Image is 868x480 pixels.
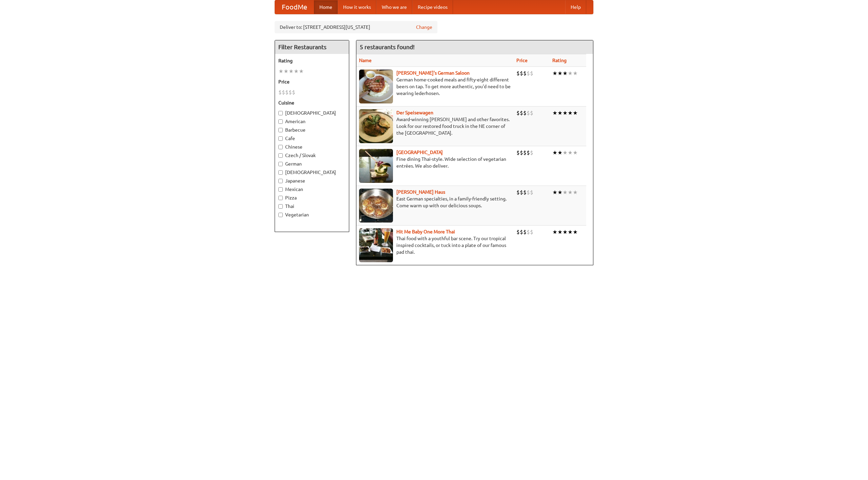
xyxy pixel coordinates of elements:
li: ★ [557,70,563,77]
li: ★ [568,70,573,77]
li: $ [516,70,520,77]
li: ★ [289,68,294,75]
label: [DEMOGRAPHIC_DATA] [278,110,346,116]
div: Deliver to: [STREET_ADDRESS][US_STATE] [275,21,437,33]
li: ★ [573,70,578,77]
a: How it works [338,0,376,14]
li: ★ [568,149,573,156]
li: $ [530,228,533,236]
li: ★ [563,149,568,156]
input: German [278,162,283,166]
li: ★ [573,189,578,196]
li: $ [520,109,523,117]
li: ★ [563,109,568,117]
input: Vegetarian [278,213,283,217]
li: ★ [568,109,573,117]
li: ★ [283,68,289,75]
input: Cafe [278,136,283,141]
li: ★ [563,70,568,77]
li: $ [523,228,527,236]
label: Czech / Slovak [278,152,346,159]
input: [DEMOGRAPHIC_DATA] [278,170,283,175]
li: ★ [563,189,568,196]
label: Mexican [278,186,346,193]
img: esthers.jpg [359,70,393,103]
p: East German specialties, in a family-friendly setting. Come warm up with our delicious soups. [359,195,511,209]
li: ★ [557,189,563,196]
li: $ [527,228,530,236]
input: Japanese [278,179,283,183]
label: German [278,160,346,167]
li: ★ [552,228,557,236]
li: ★ [568,189,573,196]
li: $ [523,189,527,196]
a: Change [416,24,432,31]
label: Cafe [278,135,346,142]
label: Chinese [278,143,346,150]
li: $ [527,149,530,156]
li: $ [527,109,530,117]
li: $ [282,89,285,96]
h5: Cuisine [278,99,346,106]
input: [DEMOGRAPHIC_DATA] [278,111,283,115]
input: Thai [278,204,283,209]
li: ★ [294,68,299,75]
p: Thai food with a youthful bar scene. Try our tropical inspired cocktails, or tuck into a plate of... [359,235,511,255]
img: satay.jpg [359,149,393,183]
a: FoodMe [275,0,314,14]
li: ★ [552,70,557,77]
input: Czech / Slovak [278,153,283,158]
a: Der Speisewagen [396,110,433,115]
li: $ [292,89,295,96]
a: Recipe videos [412,0,453,14]
li: ★ [552,149,557,156]
li: ★ [557,228,563,236]
li: $ [520,189,523,196]
a: Help [565,0,586,14]
label: Japanese [278,177,346,184]
img: kohlhaus.jpg [359,189,393,223]
li: ★ [552,109,557,117]
input: Chinese [278,145,283,149]
h4: Filter Restaurants [275,40,349,54]
li: $ [523,70,527,77]
label: [DEMOGRAPHIC_DATA] [278,169,346,176]
li: ★ [573,149,578,156]
ng-pluralize: 5 restaurants found! [360,44,415,50]
li: $ [285,89,289,96]
li: ★ [557,149,563,156]
p: Award-winning [PERSON_NAME] and other favorites. Look for our restored food truck in the NE corne... [359,116,511,136]
li: $ [516,228,520,236]
li: $ [278,89,282,96]
li: $ [516,149,520,156]
a: [PERSON_NAME] Haus [396,189,445,195]
a: Price [516,58,528,63]
li: ★ [557,109,563,117]
input: Pizza [278,196,283,200]
h5: Price [278,78,346,85]
label: Thai [278,203,346,210]
label: American [278,118,346,125]
input: Barbecue [278,128,283,132]
label: Vegetarian [278,211,346,218]
li: ★ [278,68,283,75]
li: $ [523,109,527,117]
p: Fine dining Thai-style. Wide selection of vegetarian entrées. We also deliver. [359,156,511,169]
li: ★ [573,109,578,117]
li: $ [530,70,533,77]
p: German home-cooked meals and fifty-eight different beers on tap. To get more authentic, you'd nee... [359,76,511,97]
li: $ [520,228,523,236]
li: $ [516,109,520,117]
li: $ [527,70,530,77]
input: American [278,119,283,124]
a: [PERSON_NAME]'s German Saloon [396,70,470,76]
a: Hit Me Baby One More Thai [396,229,455,234]
li: $ [516,189,520,196]
h5: Rating [278,57,346,64]
a: Name [359,58,372,63]
input: Mexican [278,187,283,192]
a: [GEOGRAPHIC_DATA] [396,150,443,155]
label: Pizza [278,194,346,201]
